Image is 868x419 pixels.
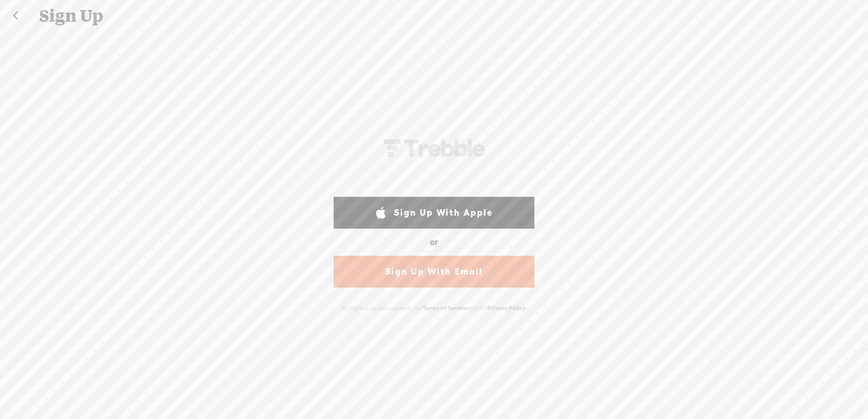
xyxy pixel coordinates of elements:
[423,305,467,311] a: Terms of Service
[331,298,537,318] div: By signing up, you agree to our and our .
[334,197,534,229] a: Sign Up With Apple
[334,256,534,288] a: Sign Up With Email
[488,305,526,311] a: Privacy Policy
[31,1,838,31] div: Sign Up
[430,233,438,252] div: or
